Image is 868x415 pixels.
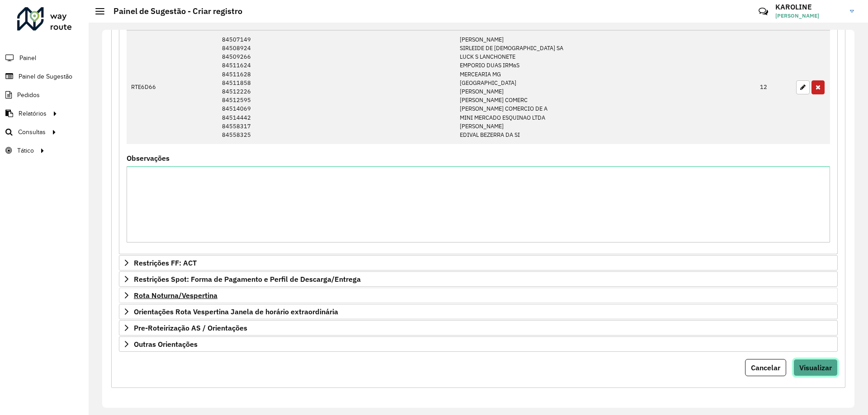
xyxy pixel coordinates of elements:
[755,31,792,144] td: 12
[134,308,338,315] span: Orientações Rota Vespertina Janela de horário extraordinária
[119,320,838,336] a: Pre-Roteirização AS / Orientações
[775,12,843,20] span: [PERSON_NAME]
[134,275,361,283] span: Restrições Spot: Forma de Pagamento e Perfil de Descarga/Entrega
[751,363,780,372] span: Cancelar
[119,255,838,270] a: Restrições FF: ACT
[134,259,197,266] span: Restrições FF: ACT
[19,72,72,81] span: Painel de Sugestão
[104,6,242,16] h2: Painel de Sugestão - Criar registro
[127,31,217,144] td: RTE6D66
[745,359,786,376] button: Cancelar
[119,304,838,319] a: Orientações Rota Vespertina Janela de horário extraordinária
[455,31,755,144] td: [PERSON_NAME] SIRLEIDE DE [DEMOGRAPHIC_DATA] SA LUCK S LANCHONETE EMPORIO DUAS IRMaS MERCEARIA MG...
[754,2,773,21] a: Contato Rápido
[793,359,838,376] button: Visualizar
[17,146,34,155] span: Tático
[17,90,40,100] span: Pedidos
[119,271,838,287] a: Restrições Spot: Forma de Pagamento e Perfil de Descarga/Entrega
[799,363,832,372] span: Visualizar
[119,336,838,352] a: Outras Orientações
[134,340,198,348] span: Outras Orientações
[127,153,170,163] label: Observações
[217,31,455,144] td: 84507149 84508924 84509266 84511624 84511628 84511858 84512226 84512595 84514069 84514442 8455831...
[134,324,247,331] span: Pre-Roteirização AS / Orientações
[19,53,36,63] span: Painel
[19,109,47,118] span: Relatórios
[134,292,217,299] span: Rota Noturna/Vespertina
[775,3,843,11] h3: KAROLINE
[119,288,838,303] a: Rota Noturna/Vespertina
[18,127,46,137] span: Consultas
